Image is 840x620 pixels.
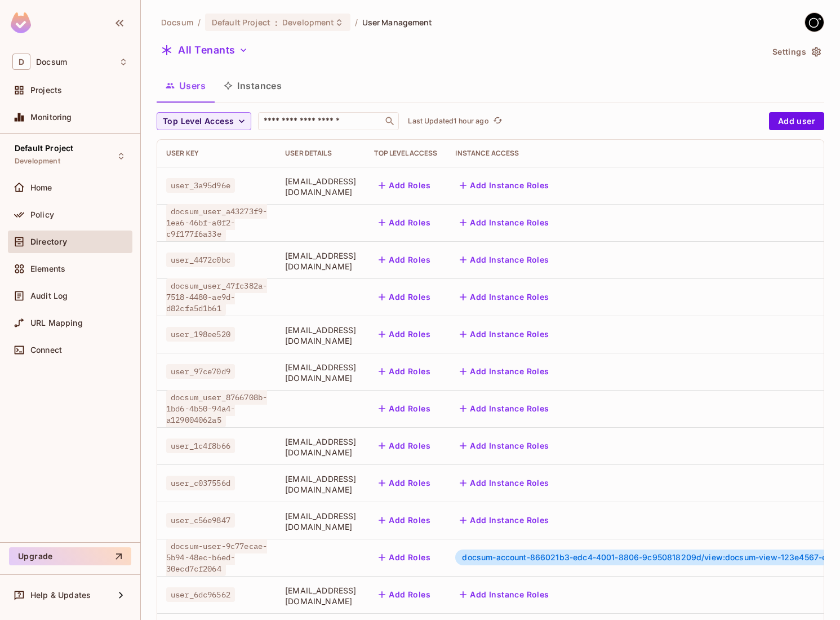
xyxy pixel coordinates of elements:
[15,157,60,166] span: Development
[491,114,505,128] button: refresh
[9,547,131,565] button: Upgrade
[285,325,356,346] span: [EMAIL_ADDRESS][DOMAIN_NAME]
[166,327,235,342] span: user_198ee520
[455,586,553,604] button: Add Instance Roles
[805,13,824,32] img: GitStart-Docsum
[166,539,267,576] span: docsum-user-9c77ecae-5b94-48ec-b6ed-30ecd7cf2064
[282,17,334,28] span: Development
[374,474,435,492] button: Add Roles
[374,362,435,380] button: Add Roles
[768,43,824,61] button: Settings
[455,474,553,492] button: Add Instance Roles
[285,585,356,606] span: [EMAIL_ADDRESS][DOMAIN_NAME]
[36,57,67,67] span: Workspace: Docsum
[285,511,356,532] span: [EMAIL_ADDRESS][DOMAIN_NAME]
[374,586,435,604] button: Add Roles
[374,400,435,418] button: Add Roles
[161,17,193,28] span: the active workspace
[30,346,62,355] span: Connect
[166,149,267,158] div: User Key
[166,587,235,602] span: user_6dc96562
[455,437,553,455] button: Add Instance Roles
[30,210,54,219] span: Policy
[455,251,553,269] button: Add Instance Roles
[455,400,553,418] button: Add Instance Roles
[166,390,267,427] span: docsum_user_8766708b-1bd6-4b50-94a4-a129004062a5
[11,12,31,33] img: SReyMgAAAABJRU5ErkJggg==
[166,364,235,379] span: user_97ce70d9
[455,511,553,529] button: Add Instance Roles
[374,214,435,232] button: Add Roles
[166,476,235,490] span: user_c037556d
[493,116,503,127] span: refresh
[215,72,291,100] button: Instances
[30,591,91,600] span: Help & Updates
[374,548,435,566] button: Add Roles
[285,250,356,272] span: [EMAIL_ADDRESS][DOMAIN_NAME]
[285,473,356,495] span: [EMAIL_ADDRESS][DOMAIN_NAME]
[166,204,267,241] span: docsum_user_a43273f9-1ea6-46bf-a0f2-c9f177f6a33e
[362,17,433,28] span: User Management
[285,362,356,383] span: [EMAIL_ADDRESS][DOMAIN_NAME]
[30,113,72,122] span: Monitoring
[166,278,267,316] span: docsum_user_47fc382a-7518-4480-ae9d-d82cfa5d1b61
[355,17,358,28] li: /
[30,291,68,300] span: Audit Log
[374,251,435,269] button: Add Roles
[274,18,278,27] span: :
[285,436,356,458] span: [EMAIL_ADDRESS][DOMAIN_NAME]
[157,41,252,59] button: All Tenants
[30,237,67,246] span: Directory
[166,513,235,528] span: user_c56e9847
[15,144,73,153] span: Default Project
[30,264,65,273] span: Elements
[455,288,553,306] button: Add Instance Roles
[212,17,270,28] span: Default Project
[166,178,235,193] span: user_3a95d96e
[455,176,553,194] button: Add Instance Roles
[166,439,235,453] span: user_1c4f8b66
[374,511,435,529] button: Add Roles
[769,112,824,130] button: Add user
[374,325,435,343] button: Add Roles
[455,214,553,232] button: Add Instance Roles
[157,72,215,100] button: Users
[12,54,30,70] span: D
[374,149,437,158] div: Top Level Access
[374,437,435,455] button: Add Roles
[157,112,251,130] button: Top Level Access
[285,149,356,158] div: User Details
[163,114,234,129] span: Top Level Access
[30,318,83,327] span: URL Mapping
[455,325,553,343] button: Add Instance Roles
[408,117,488,126] p: Last Updated 1 hour ago
[374,176,435,194] button: Add Roles
[30,183,52,192] span: Home
[198,17,201,28] li: /
[489,114,505,128] span: Click to refresh data
[30,86,62,95] span: Projects
[285,176,356,197] span: [EMAIL_ADDRESS][DOMAIN_NAME]
[166,253,235,267] span: user_4472c0bc
[374,288,435,306] button: Add Roles
[455,362,553,380] button: Add Instance Roles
